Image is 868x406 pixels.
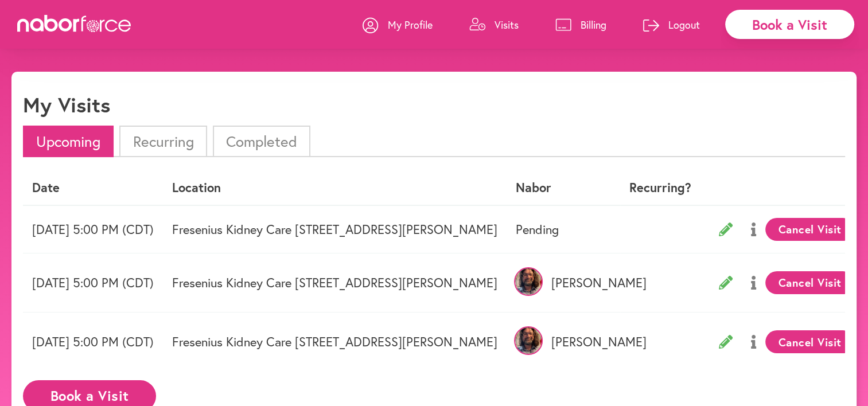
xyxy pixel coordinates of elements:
[23,389,156,400] a: Book a Visit
[514,267,543,296] img: KbJEO8HRAGUJLmOVeYqc
[23,253,163,312] td: [DATE] 5:00 PM (CDT)
[495,18,519,32] p: Visits
[516,334,611,349] p: [PERSON_NAME]
[163,205,507,253] td: Fresenius Kidney Care [STREET_ADDRESS][PERSON_NAME]
[23,171,163,205] th: Date
[163,313,507,372] td: Fresenius Kidney Care [STREET_ADDRESS][PERSON_NAME]
[363,7,433,42] a: My Profile
[555,7,606,42] a: Billing
[581,18,606,32] p: Billing
[516,275,611,290] p: [PERSON_NAME]
[23,313,163,372] td: [DATE] 5:00 PM (CDT)
[507,171,620,205] th: Nabor
[668,18,700,32] p: Logout
[514,326,543,355] img: KbJEO8HRAGUJLmOVeYqc
[388,18,433,32] p: My Profile
[23,205,163,253] td: [DATE] 5:00 PM (CDT)
[620,171,700,205] th: Recurring?
[765,218,854,241] button: Cancel Visit
[213,126,310,157] li: Completed
[163,171,507,205] th: Location
[23,126,114,157] li: Upcoming
[765,330,854,353] button: Cancel Visit
[469,7,519,42] a: Visits
[507,205,620,253] td: Pending
[725,10,854,39] div: Book a Visit
[23,92,110,117] h1: My Visits
[765,271,854,294] button: Cancel Visit
[119,126,207,157] li: Recurring
[163,253,507,312] td: Fresenius Kidney Care [STREET_ADDRESS][PERSON_NAME]
[643,7,700,42] a: Logout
